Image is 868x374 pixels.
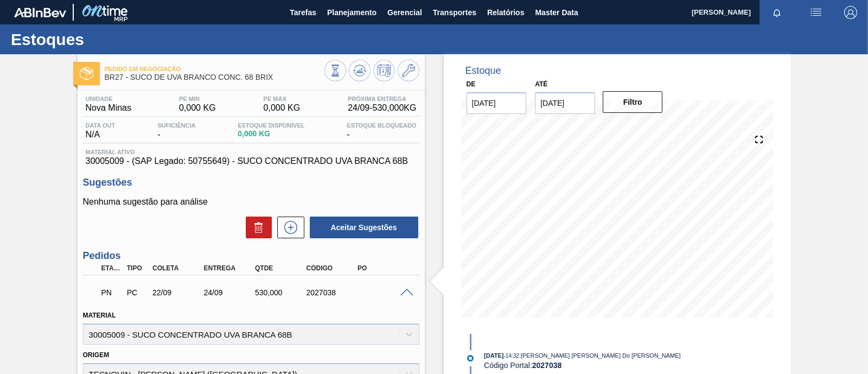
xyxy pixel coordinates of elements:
[324,60,346,81] button: Visão Geral dos Estoques
[105,73,324,81] span: BR27 - SUCO DE UVA BRANCO CONC. 68 BRIX
[83,312,116,319] label: Material
[398,60,419,81] button: Ir ao Master Data / Geral
[535,80,547,88] label: Até
[11,33,203,46] h1: Estoques
[535,6,578,19] span: Master Data
[83,122,118,140] div: N/A
[433,6,476,19] span: Transportes
[238,130,304,138] span: 0,000 KG
[264,103,301,113] span: 0,000 KG
[252,288,309,297] div: 530,000
[124,288,150,297] div: Pedido de Compra
[349,60,371,81] button: Atualizar Gráfico
[179,103,216,113] span: 0,000 KG
[759,5,794,20] button: Notificações
[86,96,131,102] span: Unidade
[535,92,595,114] input: dd/mm/yyyy
[484,361,742,370] div: Código Portal:
[238,122,304,129] span: Estoque Disponível
[240,217,272,238] div: Excluir Sugestões
[86,149,417,155] span: Material ativo
[105,66,324,72] span: Pedido em Negociação
[387,6,422,19] span: Gerencial
[157,122,195,129] span: Suficiência
[80,67,93,80] img: Ícone
[150,264,206,272] div: Coleta
[150,288,206,297] div: 22/09/2025
[201,264,258,272] div: Entrega
[347,122,416,129] span: Estoque Bloqueado
[327,6,376,19] span: Planejamento
[355,264,411,272] div: PO
[83,351,110,359] label: Origem
[201,288,258,297] div: 24/09/2025
[252,264,309,272] div: Qtde
[467,80,476,88] label: De
[603,91,663,113] button: Filtro
[467,355,474,362] img: atual
[14,8,66,17] img: TNhmsLtSVTkK8tSr43FrP2fwEKptu5GPRR3wAAAABJRU5ErkJggg==
[809,6,822,19] img: userActions
[272,217,304,238] div: Nova sugestão
[344,122,419,140] div: -
[465,65,501,77] div: Estoque
[348,96,416,102] span: Próxima Entrega
[264,96,301,102] span: PE MAX
[310,217,418,238] button: Aceitar Sugestões
[83,177,419,188] h3: Sugestões
[179,96,216,102] span: PE MIN
[844,6,857,19] img: Logout
[124,264,150,272] div: Tipo
[467,92,527,114] input: dd/mm/yyyy
[304,264,360,272] div: Código
[83,197,419,207] p: Nenhuma sugestão para análise
[519,352,681,359] span: : [PERSON_NAME] [PERSON_NAME] Do [PERSON_NAME]
[86,122,116,129] span: Data out
[86,156,417,166] span: 30005009 - (SAP Legado: 50755649) - SUCO CONCENTRADO UVA BRANCA 68B
[348,103,416,113] span: 24/09 - 530,000 KG
[504,353,519,359] span: - 14:32
[304,288,360,297] div: 2027038
[532,361,562,370] strong: 2027038
[99,281,125,305] div: Pedido em Negociação
[83,250,419,262] h3: Pedidos
[99,264,125,272] div: Etapa
[373,60,395,81] button: Programar Estoque
[290,6,316,19] span: Tarefas
[484,352,503,359] span: [DATE]
[487,6,524,19] span: Relatórios
[86,103,131,113] span: Nova Minas
[155,122,198,140] div: -
[304,215,419,239] div: Aceitar Sugestões
[101,288,122,297] p: PN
